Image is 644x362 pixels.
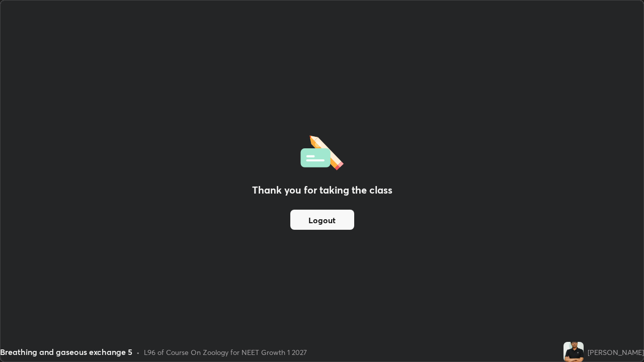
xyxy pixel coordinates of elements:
[290,210,354,230] button: Logout
[300,132,344,170] img: offlineFeedback.1438e8b3.svg
[588,347,644,357] div: [PERSON_NAME]
[563,342,584,362] img: 949fdf8e776c44239d50da6cd554c825.jpg
[136,347,140,357] div: •
[252,183,392,198] h2: Thank you for taking the class
[144,347,307,357] div: L96 of Course On Zoology for NEET Growth 1 2027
